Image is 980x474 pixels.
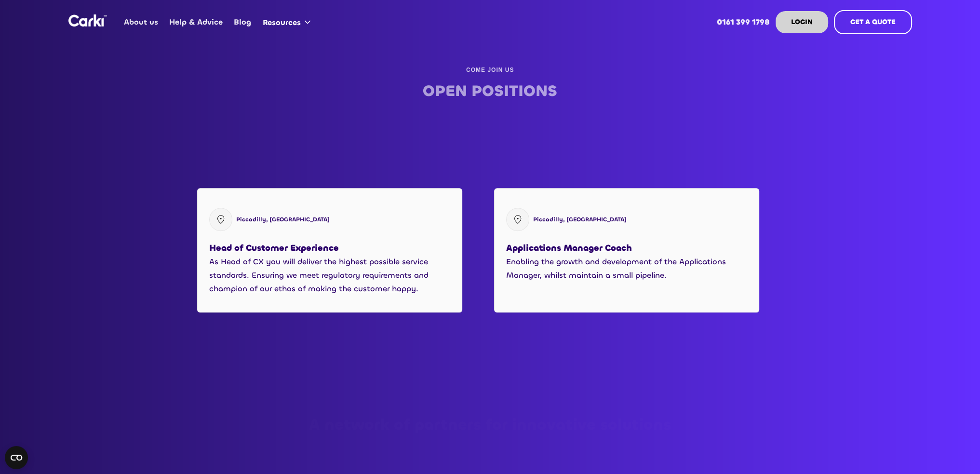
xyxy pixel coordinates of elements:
[119,3,164,41] a: About us
[197,72,462,312] a: Piccadilly, [GEOGRAPHIC_DATA]Head of Customer ExperienceAs Head of CX you will deliver the highes...
[506,255,747,282] p: Enabling the growth and development of the Applications Manager, whilst maintain a small pipeline.
[850,17,896,27] strong: GET A QUOTE
[791,17,813,27] strong: LOGIN
[533,215,627,224] div: Piccadilly, [GEOGRAPHIC_DATA]
[263,17,301,28] div: Resources
[494,72,759,312] a: Piccadilly, [GEOGRAPHIC_DATA]Applications Manager CoachEnabling the growth and development of the...
[209,255,450,296] p: As Head of CX you will deliver the highest possible service standards. Ensuring we meet regulator...
[209,241,339,255] h3: Head of Customer Experience
[466,65,514,75] div: COME JOIN US
[506,241,632,255] h3: Applications Manager Coach
[68,14,107,27] img: Logo
[834,10,912,34] a: GET A QUOTE
[68,14,107,27] a: home
[236,215,330,224] div: Piccadilly, [GEOGRAPHIC_DATA]
[717,17,770,27] strong: 0161 399 1798
[5,446,28,469] button: Open CMP widget
[423,82,557,99] h2: OPEN POSITIONS
[257,4,320,41] div: Resources
[228,3,257,41] a: Blog
[164,3,228,41] a: Help & Advice
[776,11,828,33] a: LOGIN
[711,3,775,41] a: 0161 399 1798
[309,416,671,433] h2: A network of partners for innovative solutions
